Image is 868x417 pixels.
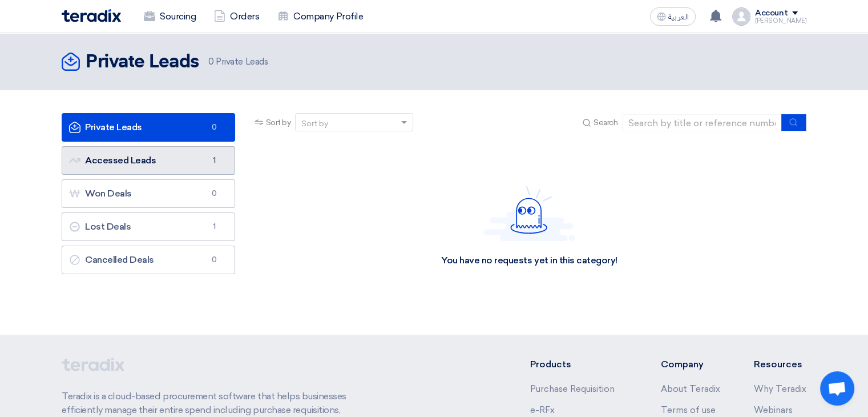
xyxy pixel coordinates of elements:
button: العربية [650,7,696,26]
a: Why Teradix [754,384,806,394]
span: 0 [207,254,221,266]
img: Teradix logo [62,9,121,22]
span: 0 [208,57,214,67]
span: Sort by [266,117,291,129]
div: Open chat [820,371,854,406]
li: Products [530,358,627,371]
a: Cancelled Deals0 [62,246,235,274]
a: Accessed Leads1 [62,146,235,175]
a: Company Profile [268,4,372,29]
span: Private Leads [208,55,268,69]
a: e-RFx [530,405,555,415]
a: Lost Deals1 [62,212,235,241]
span: العربية [668,13,689,21]
span: Search [594,117,617,129]
a: Won Deals0 [62,179,235,208]
div: [PERSON_NAME] [755,18,806,24]
img: Hello [483,186,575,241]
span: 0 [207,122,221,133]
li: Resources [754,358,806,371]
div: Sort by [301,118,328,130]
a: Purchase Requisition [530,384,615,394]
img: profile_test.png [732,7,750,26]
span: 1 [207,221,221,232]
a: Terms of use [660,405,715,415]
h2: Private Leads [86,51,199,74]
div: Account [755,9,788,18]
div: You have no requests yet in this category! [441,255,617,267]
a: Sourcing [135,4,205,29]
a: Private Leads0 [62,113,235,142]
span: 1 [207,155,221,166]
a: Webinars [754,405,793,415]
span: 0 [207,188,221,199]
a: About Teradix [660,384,720,394]
a: Orders [205,4,268,29]
li: Company [660,358,720,371]
input: Search by title or reference number [622,114,782,131]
